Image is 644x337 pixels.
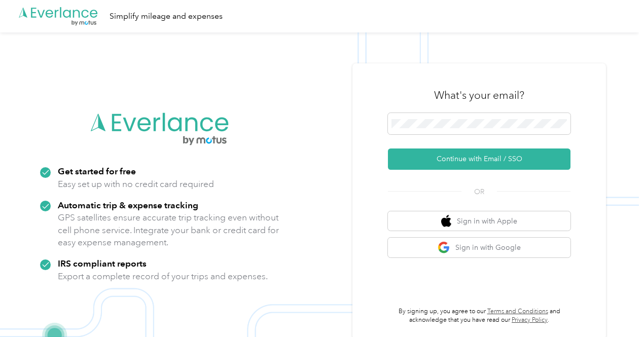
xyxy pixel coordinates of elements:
[388,307,570,325] p: By signing up, you agree to our and acknowledge that you have read our .
[58,270,268,283] p: Export a complete record of your trips and expenses.
[441,215,451,228] img: apple logo
[388,211,570,231] button: apple logoSign in with Apple
[58,211,279,249] p: GPS satellites ensure accurate trip tracking even without cell phone service. Integrate your bank...
[461,186,497,197] span: OR
[58,178,214,191] p: Easy set up with no credit card required
[388,148,570,170] button: Continue with Email / SSO
[438,241,450,254] img: google logo
[434,88,524,102] h3: What's your email?
[58,258,147,269] strong: IRS compliant reports
[58,166,136,176] strong: Get started for free
[512,316,548,324] a: Privacy Policy
[388,238,570,257] button: google logoSign in with Google
[487,308,548,315] a: Terms and Conditions
[110,10,223,23] div: Simplify mileage and expenses
[58,200,198,210] strong: Automatic trip & expense tracking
